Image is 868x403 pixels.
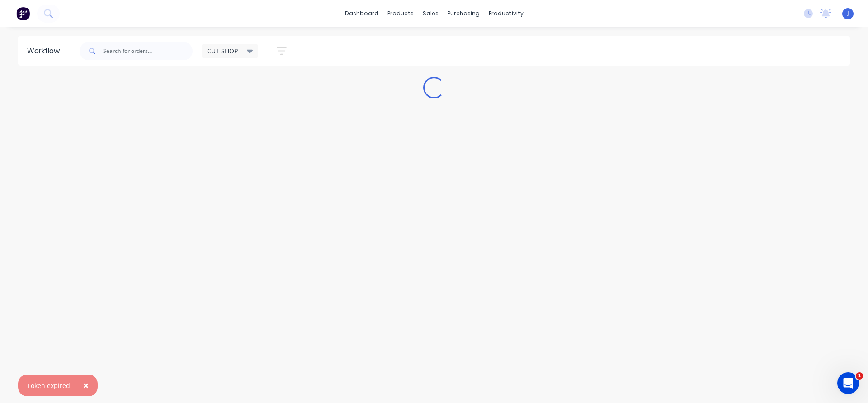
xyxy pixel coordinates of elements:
input: Search for orders... [103,42,193,60]
div: Token expired [27,381,70,390]
div: productivity [484,7,528,20]
iframe: Intercom live chat [837,372,859,394]
div: sales [418,7,443,20]
span: J [847,9,849,18]
button: Close [74,375,98,396]
a: dashboard [340,7,383,20]
div: Workflow [27,46,64,56]
span: 1 [856,372,863,380]
span: CUT SHOP [207,46,238,56]
div: products [383,7,418,20]
span: × [83,379,89,392]
div: purchasing [443,7,484,20]
img: Factory [16,7,30,20]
